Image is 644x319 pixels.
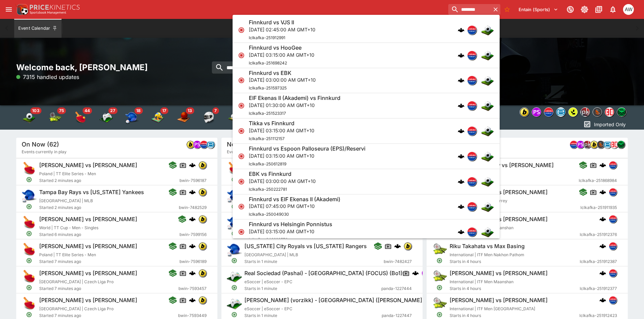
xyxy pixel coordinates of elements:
img: PriceKinetics [30,5,80,10]
img: bwin.png [187,141,194,148]
span: Starts in 4 hours [450,177,579,184]
div: lclkafka [467,177,477,186]
span: bwin-7596187 [180,177,207,184]
img: logo-cerberus.svg [189,162,196,168]
img: logo-cerberus.svg [189,270,196,276]
div: betradar [603,140,612,149]
span: Poland | TT Elite Series - Men [39,171,96,176]
div: Event type filters [16,105,273,130]
img: lclkafka.png [609,269,617,277]
div: lclkafka [467,101,477,110]
svg: Open [26,231,32,237]
div: cerberus [599,270,606,276]
img: logo-cerberus.svg [458,178,464,185]
p: [DATE] 03:00:00 AM GMT+10 [249,76,316,83]
img: pandascore.png [532,108,541,116]
img: lclkafka.png [468,127,476,135]
button: Imported Only [581,119,628,130]
svg: Closed [238,203,245,210]
img: logo-cerberus.svg [458,102,464,109]
div: pandascore [532,107,541,117]
img: baseball.png [227,188,242,203]
img: championdata.png [605,108,614,116]
img: bwin.png [520,108,529,116]
img: logo-cerberus.svg [599,216,606,222]
span: lclkafka-251112157 [249,136,285,141]
span: lclkafka-251868984 [579,177,617,184]
svg: Open [231,231,237,237]
div: lclkafka [467,202,477,211]
svg: Open [26,258,32,264]
p: Imported Only [594,121,626,128]
img: bwin.png [590,141,598,148]
h6: Finnkurd vs Helsingin Ponnistus [249,221,332,228]
span: bwin-7482529 [179,204,207,211]
h6: Finnkurd vs EBK [249,70,291,77]
div: cerberus [599,189,606,195]
div: Esports [99,111,113,124]
div: lclkafka [609,269,617,277]
img: tennis.png [432,269,447,284]
h6: [PERSON_NAME] vs [PERSON_NAME] [39,270,137,277]
div: Tennis [48,111,62,124]
img: lclkafka.png [609,188,617,196]
div: lclkafka [467,25,477,35]
div: cerberus [412,270,419,276]
p: [DATE] 03:15:00 AM GMT+10 [249,228,332,235]
span: lclkafka-251912991 [249,35,285,40]
img: soccer.png [481,124,494,138]
img: table_tennis.png [22,161,37,176]
div: sportingsolutions [597,140,605,149]
span: Starts in 1 minute [244,258,384,265]
img: table_tennis.png [227,161,242,176]
div: cerberus [189,270,196,276]
h5: Next To Go (122) [227,140,276,148]
span: lclkafka-251523317 [249,111,286,116]
img: logo-cerberus.svg [189,189,196,195]
svg: Closed [238,27,245,33]
h6: [PERSON_NAME] vs [PERSON_NAME] [39,243,137,250]
h6: Finnkurd vs EIF Ekenas II (Akademi) [249,196,340,203]
div: betradar [207,140,215,149]
img: table_tennis.png [22,269,37,284]
img: baseball.png [227,215,242,230]
img: soccer.png [481,23,494,37]
button: Documentation [593,3,605,16]
span: lclkafka-246623572 [249,237,288,242]
div: betradar [556,107,566,117]
img: logo-cerberus.svg [458,27,464,33]
div: bwin [198,188,207,196]
img: tennis [48,111,62,124]
span: eSoccer | eSoccer - EPC [244,279,292,284]
span: 75 [57,107,66,114]
h6: Finnkurd vs HooGee [249,44,302,51]
svg: Open [26,204,32,210]
img: lclkafka.png [609,296,617,304]
div: Ayden Walker [623,4,634,15]
img: logo-cerberus.svg [599,270,606,276]
div: sportingsolutions [593,107,602,117]
img: lclkafka.png [570,141,577,148]
button: open drawer [3,3,15,16]
span: Started 6 minutes ago [39,231,180,238]
div: cerberus [599,162,606,168]
img: pricekinetics.png [583,141,591,148]
span: 18 [134,107,143,114]
div: pricekinetics [580,107,590,117]
img: table_tennis.png [22,296,37,311]
img: table_tennis.png [22,242,37,257]
input: search [448,4,491,15]
div: cerberus [189,162,196,168]
img: volleyball [151,111,164,124]
h6: Riku Takahata vs Max Basing [450,243,525,250]
span: 44 [82,107,92,114]
div: cerberus [458,203,464,210]
img: lclkafka.png [468,101,476,110]
svg: Open [231,177,237,183]
button: Connected to PK [564,3,576,16]
img: bwin.png [199,242,206,250]
img: lclkafka.png [468,152,476,161]
img: soccer.png [481,49,494,62]
svg: Closed [238,229,245,235]
img: bwin.png [199,161,206,169]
